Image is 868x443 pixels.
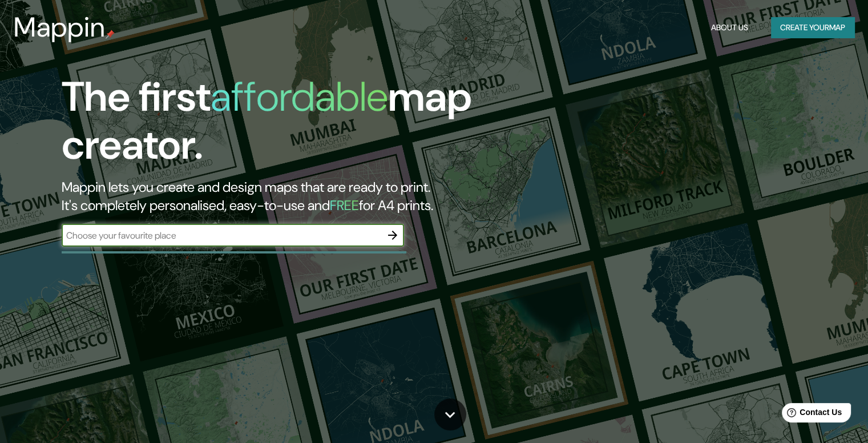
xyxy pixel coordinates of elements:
[211,70,388,123] h1: affordable
[771,17,854,38] button: Create yourmap
[330,196,359,214] h5: FREE
[106,30,115,39] img: mappin-pin
[706,17,753,38] button: About Us
[62,229,381,242] input: Choose your favourite place
[62,178,496,215] h2: Mappin lets you create and design maps that are ready to print. It's completely personalised, eas...
[14,11,106,43] h3: Mappin
[62,73,496,178] h1: The first map creator.
[766,398,855,430] iframe: Help widget launcher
